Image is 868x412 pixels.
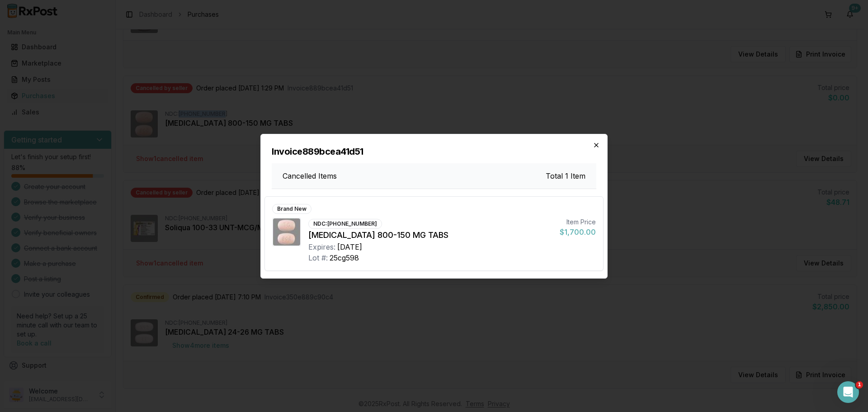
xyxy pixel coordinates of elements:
[560,227,596,237] div: $1,700.00
[546,170,585,181] h3: Total 1 Item
[337,242,362,252] div: [DATE]
[308,219,382,229] div: NDC: [PHONE_NUMBER]
[308,229,552,242] div: [MEDICAL_DATA] 800-150 MG TABS
[283,170,337,181] h3: Cancelled Items
[308,252,328,263] div: Lot #:
[560,218,596,227] div: Item Price
[308,242,335,252] div: Expires:
[272,145,596,158] h2: Invoice 889bcea41d51
[272,204,311,214] div: Brand New
[837,381,859,403] iframe: Intercom live chat
[856,381,863,388] span: 1
[330,252,359,263] div: 25cg598
[273,218,300,246] img: Prezcobix 800-150 MG TABS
